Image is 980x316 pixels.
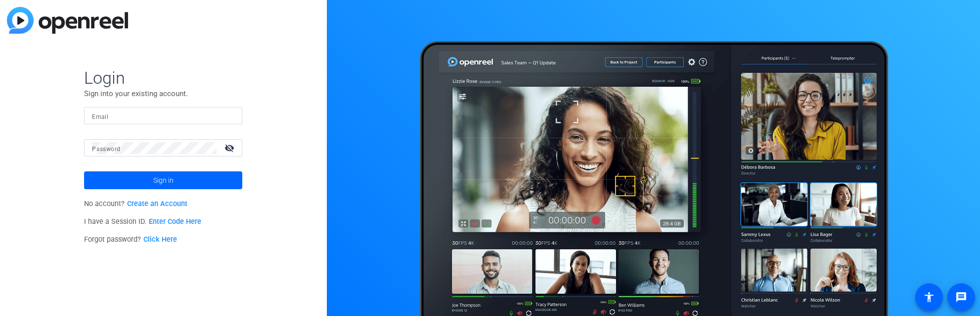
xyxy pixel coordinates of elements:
mat-label: Password [92,146,120,153]
a: Create an Account [127,200,187,208]
mat-icon: message [955,291,967,303]
a: Click Here [143,235,177,244]
button: Sign in [84,171,242,189]
mat-icon: accessibility [923,291,935,303]
span: No account? [84,200,187,208]
a: Enter Code Here [149,217,201,226]
mat-icon: visibility_off [219,141,242,155]
span: I have a Session ID. [84,217,201,226]
img: blue-gradient.svg [7,7,128,34]
span: Sign in [153,168,174,193]
input: Enter Email Address [92,110,234,122]
span: Forgot password? [84,235,177,244]
p: Sign into your existing account. [84,88,242,99]
mat-label: Email [92,113,108,120]
span: Login [84,67,242,88]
